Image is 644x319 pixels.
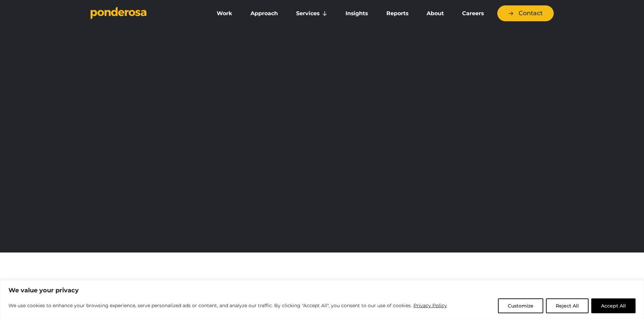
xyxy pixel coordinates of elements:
a: Privacy Policy [413,301,447,310]
a: Services [288,6,335,21]
a: About [419,6,452,21]
a: Careers [454,6,492,21]
button: Accept All [591,298,636,313]
p: We use cookies to enhance your browsing experience, serve personalized ads or content, and analyz... [8,301,447,310]
a: Go to homepage [91,7,199,20]
button: Customize [498,298,543,313]
a: Contact [497,5,554,21]
a: Insights [338,6,376,21]
a: Approach [243,6,286,21]
p: We value your privacy [8,286,636,294]
a: Work [209,6,240,21]
button: Reject All [546,298,589,313]
a: Reports [379,6,416,21]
